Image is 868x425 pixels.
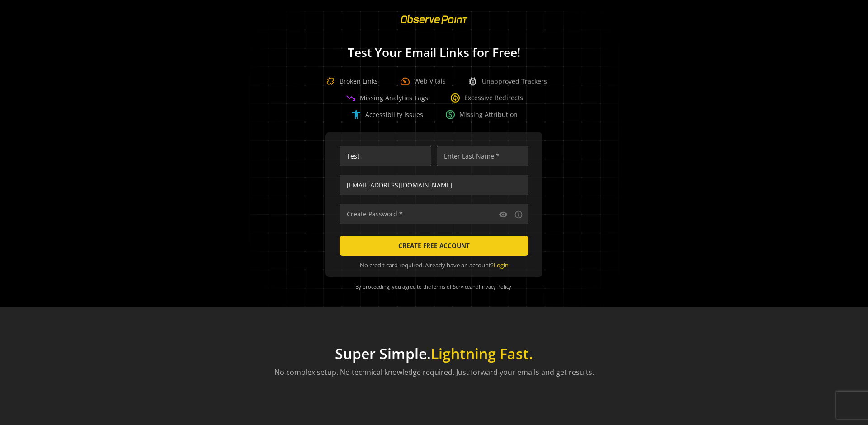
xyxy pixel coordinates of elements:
a: Privacy Policy [479,283,511,290]
input: Enter Last Name * [437,146,528,166]
h1: Super Simple. [274,345,594,362]
div: Web Vitals [400,76,446,87]
span: change_circle [450,93,461,103]
p: No complex setup. No technical knowledge required. Just forward your emails and get results. [274,367,594,378]
div: Excessive Redirects [450,93,523,103]
a: ObservePoint Homepage [395,21,473,29]
span: Lightning Fast. [431,344,533,363]
button: CREATE FREE ACCOUNT [340,236,528,256]
button: Password requirements [513,209,524,220]
img: Broken Link [321,72,340,90]
div: Missing Attribution [445,109,518,120]
span: speed [400,76,410,87]
a: Terms of Service [431,283,470,290]
div: Missing Analytics Tags [345,93,428,103]
span: paid [445,109,456,120]
input: Create Password * [340,204,528,224]
div: Accessibility Issues [351,109,423,120]
mat-icon: info_outline [514,210,523,219]
input: Enter Email Address (name@work-email.com) * [340,175,528,195]
span: accessibility [351,109,362,120]
mat-icon: visibility [499,210,508,219]
input: Enter First Name * [340,146,431,166]
div: Broken Links [321,72,378,90]
span: CREATE FREE ACCOUNT [398,238,470,254]
a: Login [494,261,509,269]
div: By proceeding, you agree to the and . [337,277,531,296]
div: Unapproved Trackers [467,76,547,87]
span: trending_down [345,93,356,103]
span: bug_report [467,76,478,87]
h1: Test Your Email Links for Free! [235,46,633,59]
div: No credit card required. Already have an account? [340,261,528,270]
